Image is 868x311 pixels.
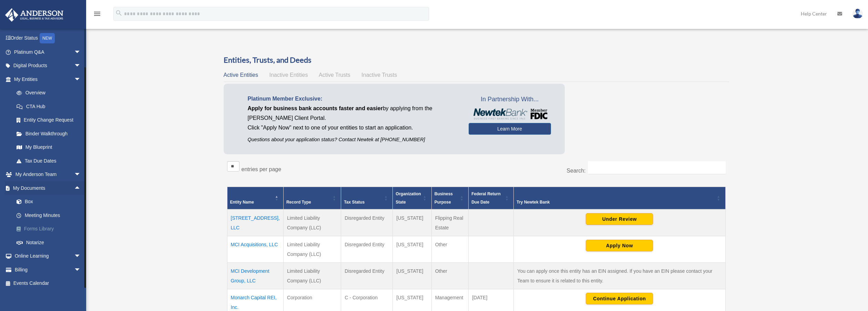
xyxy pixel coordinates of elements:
[227,209,283,236] td: [STREET_ADDRESS], LLC
[93,10,101,18] i: menu
[74,181,88,195] span: arrow_drop_up
[224,72,258,78] span: Active Entities
[5,181,91,195] a: My Documentsarrow_drop_up
[517,198,715,206] div: Try Newtek Bank
[10,154,88,168] a: Tax Due Dates
[471,191,501,205] span: Federal Return Due Date
[341,209,393,236] td: Disregarded Entity
[283,209,341,236] td: Limited Liability Company (LLC)
[115,9,123,17] i: search
[248,123,458,133] p: Click "Apply Now" next to one of your entities to start an application.
[40,33,55,43] div: NEW
[341,236,393,262] td: Disregarded Entity
[5,277,91,290] a: Events Calendar
[74,59,88,73] span: arrow_drop_down
[393,187,431,209] th: Organization State: Activate to sort
[341,187,393,209] th: Tax Status: Activate to sort
[5,31,91,45] a: Order StatusNEW
[248,104,458,123] p: by applying from the [PERSON_NAME] Client Portal.
[10,127,88,141] a: Binder Walkthrough
[469,123,551,135] a: Learn More
[344,200,365,205] span: Tax Status
[10,113,88,127] a: Entity Change Request
[431,209,469,236] td: Flipping Real Estate
[5,249,91,263] a: Online Learningarrow_drop_down
[10,86,84,100] a: Overview
[319,72,350,78] span: Active Trusts
[74,168,88,182] span: arrow_drop_down
[74,45,88,59] span: arrow_drop_down
[5,168,91,182] a: My Anderson Teamarrow_drop_down
[5,59,91,73] a: Digital Productsarrow_drop_down
[248,135,458,144] p: Questions about your application status? Contact Newtek at [PHONE_NUMBER]
[248,94,458,104] p: Platinum Member Exclusive:
[586,240,653,251] button: Apply Now
[227,187,283,209] th: Entity Name: Activate to invert sorting
[93,12,101,18] a: menu
[5,72,88,86] a: My Entitiesarrow_drop_down
[227,262,283,289] td: MCI Development Group, LLC
[393,236,431,262] td: [US_STATE]
[514,187,725,209] th: Try Newtek Bank : Activate to sort
[74,249,88,263] span: arrow_drop_down
[10,222,91,236] a: Forms Library
[393,209,431,236] td: [US_STATE]
[431,262,469,289] td: Other
[248,105,383,111] span: Apply for business bank accounts faster and easier
[396,191,421,205] span: Organization State
[5,45,91,59] a: Platinum Q&Aarrow_drop_down
[10,100,88,113] a: CTA Hub
[242,166,282,172] label: entries per page
[230,200,254,205] span: Entity Name
[514,262,725,289] td: You can apply once this entity has an EIN assigned. If you have an EIN please contact your Team t...
[224,55,729,65] h3: Entities, Trusts, and Deeds
[10,236,91,249] a: Notarize
[283,236,341,262] td: Limited Liability Company (LLC)
[10,208,91,222] a: Meeting Minutes
[269,72,308,78] span: Inactive Entities
[227,236,283,262] td: MCI Acquisitions, LLC
[10,141,88,154] a: My Blueprint
[341,262,393,289] td: Disregarded Entity
[74,72,88,86] span: arrow_drop_down
[3,8,65,22] img: Anderson Advisors Platinum Portal
[586,213,653,225] button: Under Review
[5,263,91,277] a: Billingarrow_drop_down
[283,262,341,289] td: Limited Liability Company (LLC)
[586,293,653,304] button: Continue Application
[852,9,863,19] img: User Pic
[74,263,88,277] span: arrow_drop_down
[472,108,548,120] img: NewtekBankLogoSM.png
[10,195,91,209] a: Box
[393,262,431,289] td: [US_STATE]
[469,187,514,209] th: Federal Return Due Date: Activate to sort
[431,187,469,209] th: Business Purpose: Activate to sort
[283,187,341,209] th: Record Type: Activate to sort
[469,94,551,105] span: In Partnership With...
[435,191,453,205] span: Business Purpose
[431,236,469,262] td: Other
[361,72,397,78] span: Inactive Trusts
[566,168,585,174] label: Search:
[286,200,311,205] span: Record Type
